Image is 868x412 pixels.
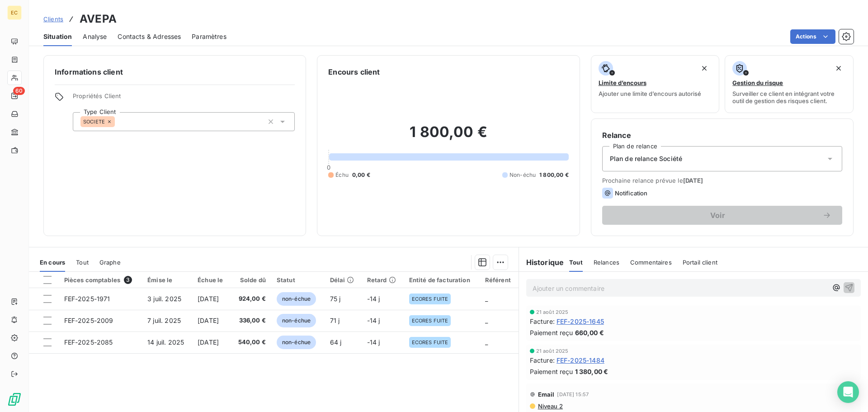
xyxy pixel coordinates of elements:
span: 64 j [330,338,342,346]
span: Paiement reçu [530,367,573,376]
span: non-échue [277,292,316,306]
span: [DATE] [198,338,219,346]
h3: AVEPA [80,11,117,27]
button: Gestion du risqueSurveiller ce client en intégrant votre outil de gestion des risques client. [725,55,854,113]
span: 75 j [330,295,341,303]
span: Non-échu [509,171,536,179]
span: 21 août 2025 [536,348,569,354]
span: ECORES FUITE [412,318,448,323]
span: 3 juil. 2025 [147,295,181,303]
button: Voir [602,206,842,225]
span: Prochaine relance prévue le [602,177,842,184]
span: FEF-2025-1645 [557,317,604,326]
span: -14 j [367,317,380,324]
span: Commentaires [630,259,672,266]
span: Paramètres [192,32,226,41]
span: _ [485,338,488,346]
h6: Historique [519,257,564,268]
span: 1 380,00 € [575,367,609,376]
span: 1 800,00 € [539,171,569,179]
span: ECORES FUITE [412,340,448,345]
span: non-échue [277,314,316,327]
span: Notification [615,189,648,197]
span: FEF-2025-1484 [557,355,604,365]
span: non-échue [277,336,316,349]
div: Retard [367,276,398,284]
span: Voir [613,212,822,219]
img: Logo LeanPay [7,392,22,407]
span: [DATE] [198,317,219,324]
a: Clients [43,14,63,24]
span: Clients [43,15,63,23]
span: Paiement reçu [530,328,573,337]
span: [DATE] 15:57 [557,392,589,397]
button: Limite d’encoursAjouter une limite d’encours autorisé [591,55,720,113]
span: Plan de relance Société [610,154,682,163]
button: Actions [790,29,835,44]
span: _ [485,317,488,324]
div: Entité de facturation [409,276,474,284]
span: Ajouter une limite d’encours autorisé [599,90,701,97]
div: Pièces comptables [64,276,137,284]
span: 0,00 € [352,171,370,179]
span: 14 juil. 2025 [147,338,184,346]
span: [DATE] [683,177,703,184]
span: 21 août 2025 [536,309,569,315]
h6: Informations client [55,66,295,77]
div: Délai [330,276,356,284]
h2: 1 800,00 € [328,123,568,150]
span: Facture : [530,355,555,365]
span: En cours [40,259,65,266]
h6: Encours client [328,66,380,77]
span: [DATE] [198,295,219,303]
span: Niveau 2 [537,403,563,410]
div: Référent [485,276,513,284]
span: 7 juil. 2025 [147,317,181,324]
div: Émise le [147,276,187,284]
span: 3 [124,276,132,284]
span: Graphe [99,259,121,266]
span: 60 [13,87,25,95]
span: 660,00 € [575,328,604,337]
span: 71 j [330,317,340,324]
div: EC [7,5,22,20]
span: 336,00 € [236,316,266,325]
span: 540,00 € [236,338,266,347]
span: Situation [43,32,72,41]
span: Email [538,391,555,398]
h6: Relance [602,130,842,141]
span: ECORES FUITE [412,296,448,302]
span: Surveiller ce client en intégrant votre outil de gestion des risques client. [732,90,846,104]
span: Facture : [530,317,555,326]
span: FEF-2025-1971 [64,295,110,303]
span: Limite d’encours [599,79,646,86]
span: SOCIETE [83,119,105,124]
div: Solde dû [236,276,266,284]
input: Ajouter une valeur [115,118,122,126]
span: Relances [594,259,619,266]
span: Analyse [83,32,107,41]
span: Échu [335,171,349,179]
div: Statut [277,276,319,284]
span: Contacts & Adresses [118,32,181,41]
span: -14 j [367,295,380,303]
span: FEF-2025-2085 [64,338,113,346]
div: Open Intercom Messenger [837,381,859,403]
span: -14 j [367,338,380,346]
span: 0 [327,164,330,171]
span: FEF-2025-2009 [64,317,113,324]
span: Tout [569,259,583,266]
span: 924,00 € [236,294,266,303]
span: Gestion du risque [732,79,783,86]
span: Propriétés Client [73,92,295,105]
div: Échue le [198,276,225,284]
span: Tout [76,259,89,266]
span: Portail client [683,259,717,266]
span: _ [485,295,488,303]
